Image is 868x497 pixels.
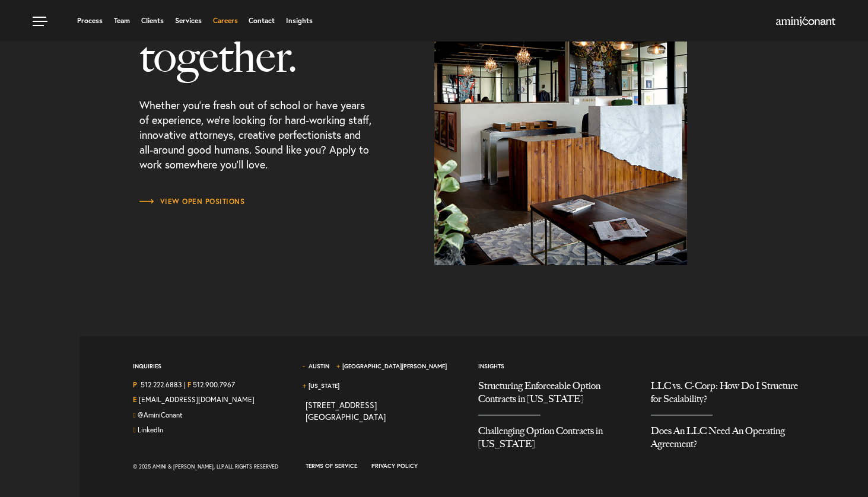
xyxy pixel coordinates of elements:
[139,196,245,208] a: View Open Positions
[184,380,186,392] span: |
[175,17,202,24] a: Services
[306,399,386,422] a: View on map
[139,198,245,205] span: View Open Positions
[114,17,130,24] a: Team
[187,380,191,389] strong: F
[478,416,633,460] a: Challenging Option Contracts in Texas
[141,17,164,24] a: Clients
[141,380,182,389] a: Call us at 5122226883
[139,395,255,404] a: Email Us
[651,380,806,415] a: LLC vs. C-Corp: How Do I Structure for Scalability?
[286,17,313,24] a: Insights
[133,380,137,389] strong: P
[193,380,235,389] a: 512.900.7967
[133,460,288,474] div: © 2025 Amini & [PERSON_NAME], LLP. All Rights Reserved
[371,462,418,470] a: Privacy Policy
[776,17,835,27] a: Home
[478,362,504,370] a: Insights
[478,380,633,415] a: Structuring Enforceable Option Contracts in Texas
[77,17,103,24] a: Process
[138,425,163,434] a: Join us on LinkedIn
[249,17,275,24] a: Contact
[342,362,447,370] a: [GEOGRAPHIC_DATA][PERSON_NAME]
[306,462,357,470] a: Terms of Service
[776,17,835,26] img: Amini & Conant
[309,382,339,390] a: [US_STATE]
[213,17,238,24] a: Careers
[133,395,137,404] strong: E
[651,416,806,460] a: Does An LLC Need An Operating Agreement?
[139,80,375,196] p: Whether you’re fresh out of school or have years of experience, we’re looking for hard-working st...
[138,410,183,419] a: Follow us on Twitter
[309,362,329,370] a: Austin
[133,362,161,380] span: Inquiries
